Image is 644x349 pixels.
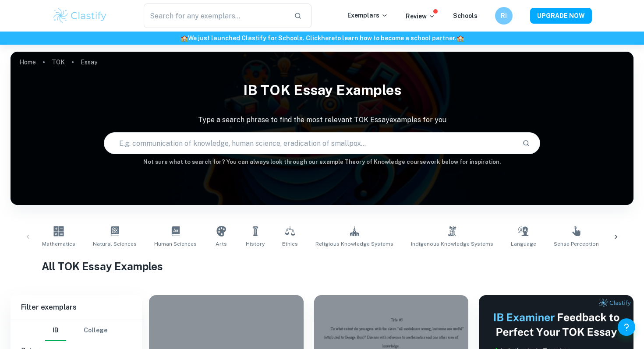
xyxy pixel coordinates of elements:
[93,240,137,248] span: Natural Sciences
[84,320,107,341] button: College
[45,320,66,341] button: IB
[495,7,513,25] button: RI
[456,35,464,42] span: 🏫
[154,240,197,248] span: Human Sciences
[11,115,633,125] p: Type a search phrase to find the most relevant TOK Essay examples for you
[216,240,227,248] span: Arts
[11,158,633,166] h6: Not sure what to search for? You can always look through our example Theory of Knowledge coursewo...
[144,4,287,28] input: Search for any exemplars...
[511,240,536,248] span: Language
[554,240,599,248] span: Sense Perception
[618,318,635,336] button: Help and Feedback
[42,258,602,274] h1: All TOK Essay Examples
[406,11,435,21] p: Review
[315,240,393,248] span: Religious Knowledge Systems
[19,56,36,68] a: Home
[321,35,335,42] a: here
[347,11,388,20] p: Exemplars
[45,320,107,341] div: Filter type choice
[11,295,142,320] h6: Filter exemplars
[2,33,642,43] h6: We just launched Clastify for Schools. Click to learn how to become a school partner.
[81,57,97,67] p: Essay
[282,240,298,248] span: Ethics
[180,35,188,42] span: 🏫
[11,76,633,104] h1: IB TOK Essay examples
[42,240,75,248] span: Mathematics
[52,7,108,25] img: Clastify logo
[52,56,65,68] a: TOK
[530,8,592,24] button: UPGRADE NOW
[519,136,534,151] button: Search
[104,131,515,155] input: E.g. communication of knowledge, human science, eradication of smallpox...
[453,12,478,19] a: Schools
[411,240,493,248] span: Indigenous Knowledge Systems
[499,11,509,21] h6: RI
[246,240,265,248] span: History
